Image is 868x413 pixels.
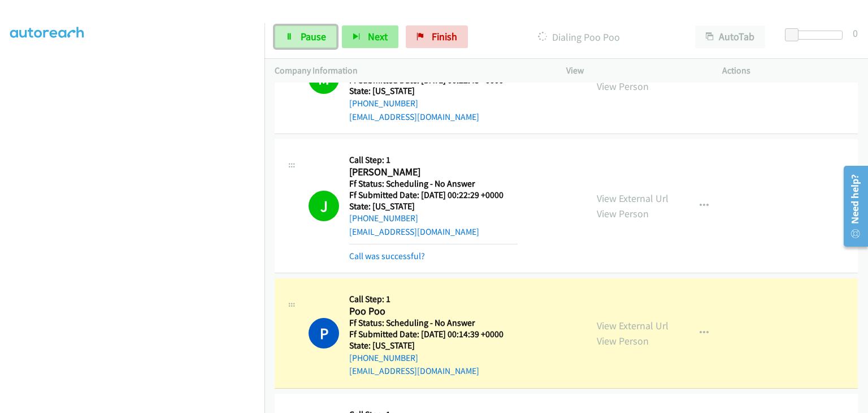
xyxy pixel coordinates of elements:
[406,25,468,48] a: Finish
[349,294,518,305] h5: Call Step: 1
[349,154,518,166] h5: Call Step: 1
[309,318,339,349] h1: P
[275,64,546,78] p: Company Information
[722,64,858,78] p: Actions
[349,305,518,318] h2: Poo Poo
[349,365,479,376] a: [EMAIL_ADDRESS][DOMAIN_NAME]
[566,64,702,78] p: View
[853,25,858,41] div: 0
[349,166,518,179] h2: [PERSON_NAME]
[791,31,843,40] div: Delay between calls (in seconds)
[349,352,418,363] a: [PHONE_NUMBER]
[349,201,518,212] h5: State: [US_STATE]
[309,191,339,221] h1: J
[349,111,479,122] a: [EMAIL_ADDRESS][DOMAIN_NAME]
[349,329,518,340] h5: Ff Submitted Date: [DATE] 00:14:39 +0000
[301,30,326,43] span: Pause
[368,30,388,43] span: Next
[349,317,518,329] h5: Ff Status: Scheduling - No Answer
[342,25,398,48] button: Next
[275,25,337,48] a: Pause
[349,251,425,261] a: Call was successful?
[349,340,518,351] h5: State: [US_STATE]
[349,190,518,201] h5: Ff Submitted Date: [DATE] 00:22:29 +0000
[349,226,479,237] a: [EMAIL_ADDRESS][DOMAIN_NAME]
[349,85,518,97] h5: State: [US_STATE]
[695,25,765,48] button: AutoTab
[597,80,649,93] a: View Person
[597,319,669,332] a: View External Url
[597,334,649,347] a: View Person
[432,30,457,43] span: Finish
[483,29,675,45] p: Dialing Poo Poo
[349,213,418,223] a: [PHONE_NUMBER]
[349,98,418,109] a: [PHONE_NUMBER]
[597,192,669,205] a: View External Url
[836,161,868,251] iframe: Resource Center
[597,207,649,220] a: View Person
[349,178,518,190] h5: Ff Status: Scheduling - No Answer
